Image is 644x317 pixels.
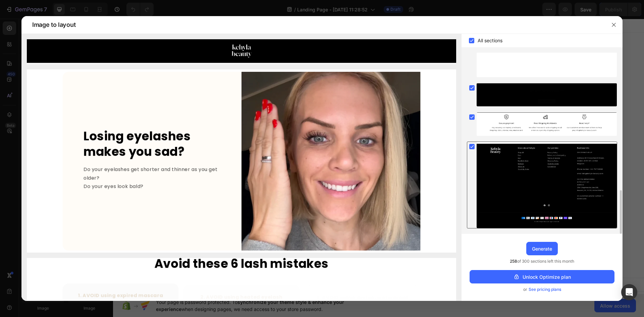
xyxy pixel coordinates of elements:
div: Start with Generating from URL or image [220,191,311,196]
span: Image to layout [32,21,75,29]
div: Generate [532,245,552,252]
button: Unlock Optimize plan [470,270,614,283]
button: Add elements [267,153,314,166]
div: Start with Sections from sidebar [225,140,306,148]
div: Unlock Optimize plan [513,273,571,280]
span: See pricing plans [529,286,561,293]
span: All sections [478,37,502,45]
div: or [470,286,614,293]
span: of 300 sections left this month [510,258,574,265]
span: 258 [510,259,517,264]
div: Open Intercom Messenger [621,284,637,300]
button: Add sections [217,153,263,166]
button: Generate [526,242,558,255]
